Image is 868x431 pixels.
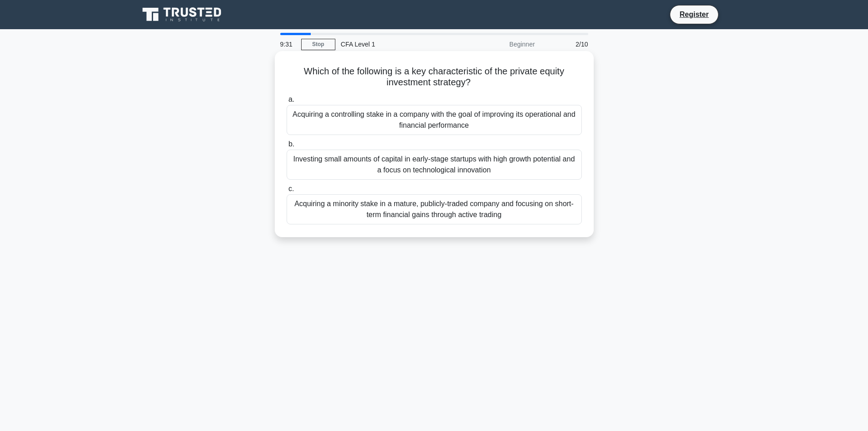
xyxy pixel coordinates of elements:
[674,9,714,20] a: Register
[288,95,294,103] span: a.
[288,140,294,148] span: b.
[287,105,582,135] div: Acquiring a controlling stake in a company with the goal of improving its operational and financi...
[287,150,582,180] div: Investing small amounts of capital in early-stage startups with high growth potential and a focus...
[288,185,294,192] span: c.
[275,35,301,53] div: 9:31
[461,35,540,53] div: Beginner
[286,66,583,88] h5: Which of the following is a key characteristic of the private equity investment strategy?
[301,39,335,50] a: Stop
[540,35,594,53] div: 2/10
[335,35,461,53] div: CFA Level 1
[287,194,582,224] div: Acquiring a minority stake in a mature, publicly-traded company and focusing on short-term financ...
